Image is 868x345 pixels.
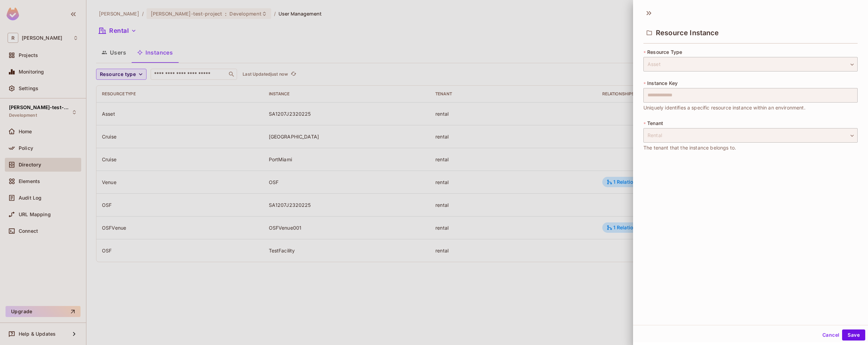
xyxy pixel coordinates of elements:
span: Resource Type [647,49,682,55]
span: Tenant [647,121,663,126]
span: Instance Key [647,80,678,86]
div: Asset [643,57,858,71]
span: The tenant that the instance belongs to. [643,144,736,152]
button: Save [842,329,865,341]
button: Cancel [820,329,842,341]
span: Uniquely identifies a specific resource instance within an environment. [643,104,805,112]
span: Resource Instance [656,29,719,37]
div: Rental [643,128,858,143]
